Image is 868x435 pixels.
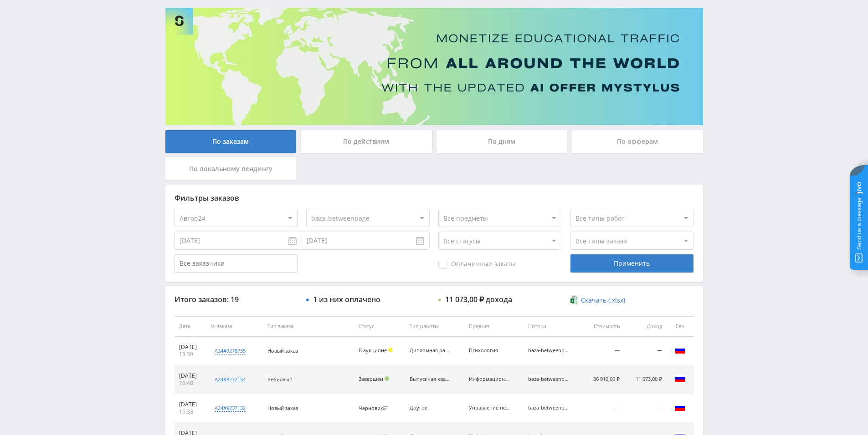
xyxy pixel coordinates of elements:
th: Предмет [464,316,524,337]
div: По действиям [301,130,432,153]
div: 16:33 [179,408,202,415]
span: Подтвержден [385,376,389,381]
div: Итого заказов: 19 [175,295,298,303]
th: Статус [354,316,405,337]
div: 11 073,00 ₽ дохода [445,295,512,303]
td: — [582,394,624,423]
th: Гео [667,316,694,337]
span: Ребиллы 1 [267,376,293,383]
div: a24#9278735 [215,347,246,354]
div: Применить [570,254,693,273]
td: — [624,394,666,423]
img: rus.png [675,402,686,413]
span: Скачать (.xlsx) [581,297,625,304]
div: baza-betweenpage [528,348,569,354]
div: По офферам [572,130,703,153]
span: Холд [388,348,393,352]
div: Фильтры заказов [175,194,694,202]
th: Доход [624,316,666,337]
div: Психология [469,348,510,354]
div: baza-betweenpage [528,376,569,382]
div: 13:39 [179,351,202,358]
th: № заказа [206,316,263,337]
td: — [624,337,666,365]
div: a24#9237154 [215,376,246,383]
span: Завершен [359,375,383,382]
a: Скачать (.xlsx) [570,296,625,305]
th: Тип заказа [263,316,354,337]
td: 36 910,00 ₽ [582,365,624,394]
div: По дням [437,130,568,153]
div: 1 из них оплачено [313,295,380,303]
th: Потоки [524,316,583,337]
div: a24#9237132 [215,405,246,412]
div: baza-betweenpage [528,405,569,411]
div: 16:48 [179,379,202,387]
img: xlsx [570,295,578,304]
div: Черновик [359,405,390,411]
div: Управление персоналом [469,405,510,411]
div: Другое [410,405,451,411]
div: Информационная безопасность [469,376,510,382]
img: rus.png [675,344,686,355]
th: Стоимость [582,316,624,337]
th: Тип работы [405,316,464,337]
span: В аукционе [359,347,387,354]
div: По заказам [165,130,297,153]
div: Дипломная работа [410,348,451,354]
img: rus.png [675,373,686,384]
th: Дата [175,316,206,337]
input: Все заказчики [175,254,298,273]
div: [DATE] [179,344,202,351]
td: 11 073,00 ₽ [624,365,666,394]
td: — [582,337,624,365]
div: По локальному лендингу [165,157,297,180]
span: Оплаченные заказы [438,260,516,269]
div: [DATE] [179,372,202,379]
span: Новый заказ [267,347,298,354]
div: [DATE] [179,401,202,408]
img: Banner [165,8,703,125]
span: Новый заказ [267,405,298,411]
div: Выпускная квалификационная работа (ВКР) [410,376,451,382]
